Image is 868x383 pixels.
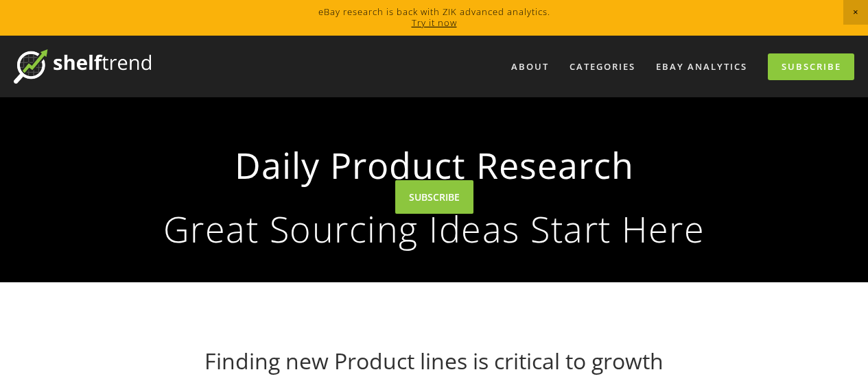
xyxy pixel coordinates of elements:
[395,180,473,214] a: SUBSCRIBE
[561,55,644,78] div: Categories
[647,55,756,78] a: eBay Analytics
[768,53,854,80] a: Subscribe
[502,55,558,78] a: About
[128,211,740,247] p: Great Sourcing Ideas Start Here
[106,348,762,374] h1: Finding new Product lines is critical to growth
[128,133,740,197] strong: Daily Product Research
[412,16,457,29] a: Try it now
[14,49,151,84] img: ShelfTrend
